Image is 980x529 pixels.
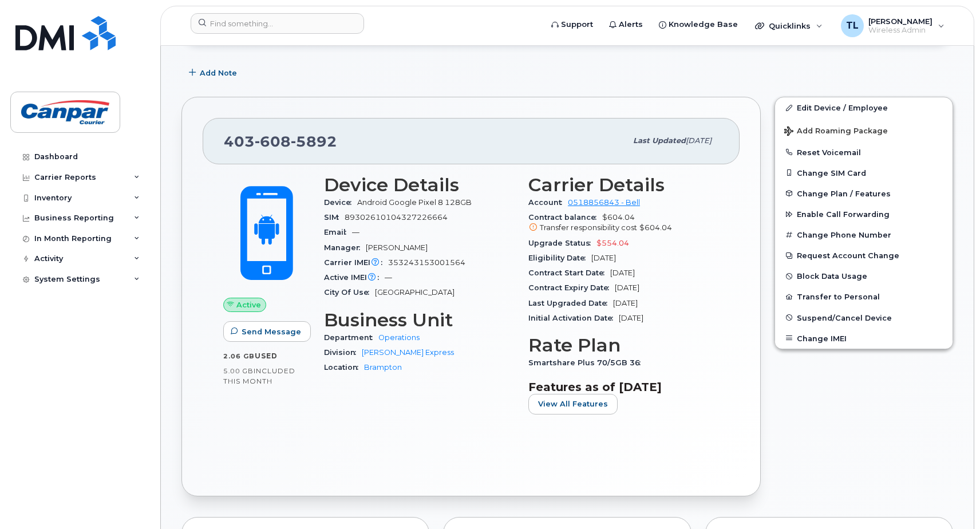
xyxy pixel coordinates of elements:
span: 5.00 GB [223,367,254,375]
span: Add Note [200,68,237,78]
span: Carrier IMEI [324,258,388,267]
span: Last Upgraded Date [528,299,613,307]
span: Contract Start Date [528,269,610,277]
button: Change IMEI [775,328,953,349]
a: Edit Device / Employee [775,97,953,118]
span: 353243153001564 [388,258,465,267]
button: Change Plan / Features [775,183,953,204]
span: Department [324,333,378,342]
span: [DATE] [610,269,635,277]
span: 89302610104327226664 [345,213,448,222]
button: Add Roaming Package [775,119,953,142]
span: Android Google Pixel 8 128GB [357,198,472,207]
span: Add Roaming Package [784,127,888,137]
span: [PERSON_NAME] [366,243,428,252]
span: Active IMEI [324,273,385,282]
button: Transfer to Personal [775,286,953,307]
h3: Features as of [DATE] [528,380,719,394]
span: Wireless Admin [868,26,932,35]
span: Quicklinks [769,21,811,30]
span: [DATE] [619,314,643,322]
span: Last updated [633,136,686,145]
span: Change Plan / Features [797,189,891,198]
div: Tony Ladriere [833,14,953,37]
button: Request Account Change [775,245,953,266]
span: 2.06 GB [223,352,255,360]
h3: Rate Plan [528,335,719,356]
span: Enable Call Forwarding [797,210,890,219]
span: used [255,352,278,360]
span: City Of Use [324,288,375,297]
span: Manager [324,243,366,252]
span: Suspend/Cancel Device [797,313,892,322]
button: Block Data Usage [775,266,953,286]
span: [DATE] [686,136,712,145]
h3: Business Unit [324,310,515,330]
span: [PERSON_NAME] [868,17,932,26]
span: 5892 [291,133,337,150]
span: Support [561,19,593,30]
a: Operations [378,333,420,342]
span: included this month [223,366,295,385]
span: Account [528,198,568,207]
span: Contract balance [528,213,602,222]
button: Change Phone Number [775,224,953,245]
span: Upgrade Status [528,239,596,247]
span: Contract Expiry Date [528,283,615,292]
h3: Carrier Details [528,175,719,195]
span: Initial Activation Date [528,314,619,322]
input: Find something... [191,13,364,34]
a: Alerts [601,13,651,36]
span: $554.04 [596,239,629,247]
span: Transfer responsibility cost [540,223,637,232]
span: Active [236,299,261,310]
button: Suspend/Cancel Device [775,307,953,328]
span: Alerts [619,19,643,30]
span: [DATE] [613,299,638,307]
span: 403 [224,133,337,150]
span: [DATE] [591,254,616,262]
span: Division [324,348,362,357]
span: [GEOGRAPHIC_DATA] [375,288,455,297]
a: [PERSON_NAME] Express [362,348,454,357]
span: Smartshare Plus 70/5GB 36 [528,358,646,367]
div: Quicklinks [747,14,831,37]
a: Brampton [364,363,402,372]
button: Enable Call Forwarding [775,204,953,224]
span: SIM [324,213,345,222]
a: 0518856843 - Bell [568,198,640,207]
button: Change SIM Card [775,163,953,183]
button: Send Message [223,321,311,342]
span: Send Message [242,326,301,337]
span: TL [846,19,859,33]
span: Email [324,228,352,236]
h3: Device Details [324,175,515,195]
span: View All Features [538,398,608,409]
a: Knowledge Base [651,13,746,36]
span: — [352,228,359,236]
button: View All Features [528,394,618,414]
span: Location [324,363,364,372]
span: Device [324,198,357,207]
span: Eligibility Date [528,254,591,262]
a: Support [543,13,601,36]
span: — [385,273,392,282]
span: Knowledge Base [669,19,738,30]
button: Reset Voicemail [775,142,953,163]
span: $604.04 [639,223,672,232]
button: Add Note [181,62,247,83]
span: [DATE] [615,283,639,292]
span: 608 [255,133,291,150]
span: $604.04 [528,213,719,234]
